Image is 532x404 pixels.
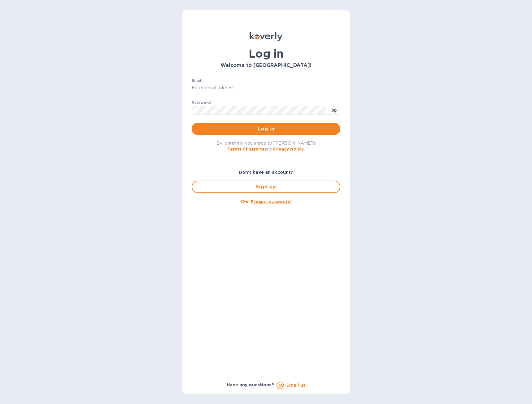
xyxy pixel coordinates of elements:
label: Email [192,79,203,82]
span: Log in [197,125,335,133]
span: Sign up [197,183,335,191]
b: Have any questions? [227,382,274,387]
span: By logging in you agree to [PERSON_NAME]'s and . [216,141,316,151]
button: toggle password visibility [328,104,340,116]
h1: Log in [192,47,340,60]
label: Password [192,101,211,105]
button: Log in [192,123,340,135]
b: Don't have an account? [239,170,294,175]
u: Forgot password [251,199,291,204]
img: Koverly [250,32,282,41]
input: Enter email address [192,83,340,93]
a: Email us [286,383,305,388]
button: Sign up [192,181,340,193]
a: Terms of service [227,147,265,151]
a: Privacy policy [273,147,304,151]
h3: Welcome to [GEOGRAPHIC_DATA]! [192,63,340,68]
